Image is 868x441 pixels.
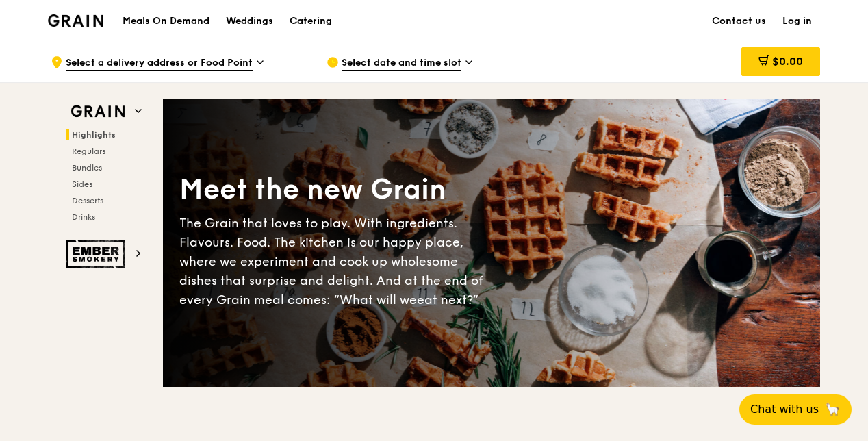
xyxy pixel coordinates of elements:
span: $0.00 [772,55,803,68]
span: Drinks [72,212,95,222]
span: eat next?” [417,292,478,307]
span: Chat with us [750,401,819,418]
span: Select a delivery address or Food Point [66,56,253,71]
a: Contact us [704,1,774,42]
span: Select date and time slot [342,56,461,71]
span: Regulars [72,147,105,156]
button: Chat with us🦙 [739,394,852,425]
div: Meet the new Grain [179,171,492,208]
span: Bundles [72,163,102,173]
h1: Meals On Demand [123,14,209,28]
a: Weddings [218,1,281,42]
img: Grain web logo [66,99,129,124]
div: The Grain that loves to play. With ingredients. Flavours. Food. The kitchen is our happy place, w... [179,214,492,310]
span: Sides [72,179,92,189]
a: Catering [281,1,340,42]
span: Desserts [72,196,103,205]
img: Grain [48,14,103,27]
div: Catering [290,1,332,42]
span: 🦙 [824,401,841,418]
img: Ember Smokery web logo [66,240,129,268]
span: Highlights [72,130,116,140]
a: Log in [774,1,820,42]
div: Weddings [226,1,273,42]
